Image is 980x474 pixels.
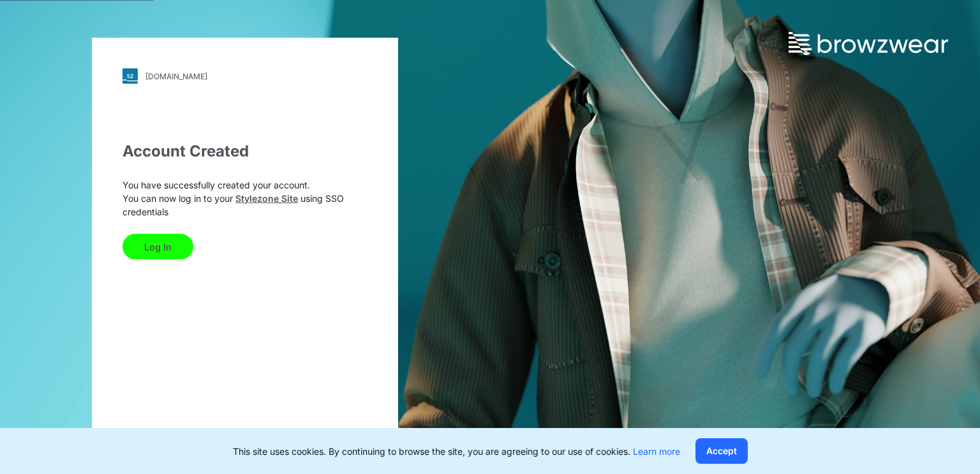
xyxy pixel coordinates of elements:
[233,445,680,458] p: This site uses cookies. By continuing to browse the site, you are agreeing to our use of cookies.
[145,72,207,81] div: [DOMAIN_NAME]
[122,178,367,192] p: You have successfully created your account.
[633,446,680,457] a: Learn more
[789,32,948,55] img: browzwear-logo.73288ffb.svg
[235,193,298,204] a: Stylezone Site
[122,68,367,84] a: [DOMAIN_NAME]
[122,234,193,259] button: Log In
[695,438,748,464] button: Accept
[122,192,367,218] p: You can now log in to your using SSO credentials
[122,68,138,84] img: svg+xml;base64,PHN2ZyB3aWR0aD0iMjgiIGhlaWdodD0iMjgiIHZpZXdCb3g9IjAgMCAyOCAyOCIgZmlsbD0ibm9uZSIgeG...
[122,140,367,163] div: Account Created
